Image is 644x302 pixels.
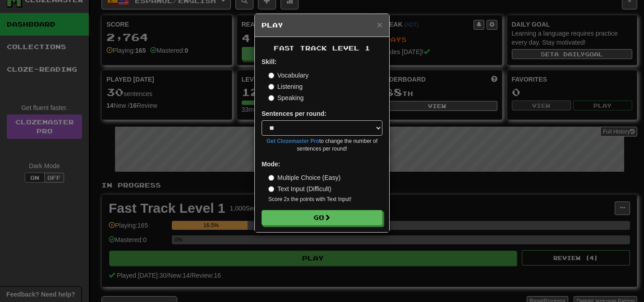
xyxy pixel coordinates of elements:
label: Multiple Choice (Easy) [268,173,340,182]
button: Go [262,210,382,225]
strong: Mode: [262,160,280,168]
a: Get Clozemaster Pro [267,138,319,144]
label: Speaking [268,93,304,102]
small: to change the number of sentences per round! [262,137,382,153]
small: Score 2x the points with Text Input ! [268,196,382,203]
label: Sentences per round: [262,109,327,118]
input: Vocabulary [268,73,274,78]
input: Multiple Choice (Easy) [268,175,274,181]
input: Listening [268,84,274,90]
button: Close [377,20,382,29]
input: Speaking [268,95,274,101]
h5: Play [262,21,382,30]
span: Fast Track Level 1 [274,44,370,52]
label: Vocabulary [268,71,308,80]
label: Listening [268,82,303,91]
span: × [377,19,382,30]
label: Text Input (Difficult) [268,184,331,193]
input: Text Input (Difficult) [268,186,274,192]
strong: Skill: [262,58,276,65]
